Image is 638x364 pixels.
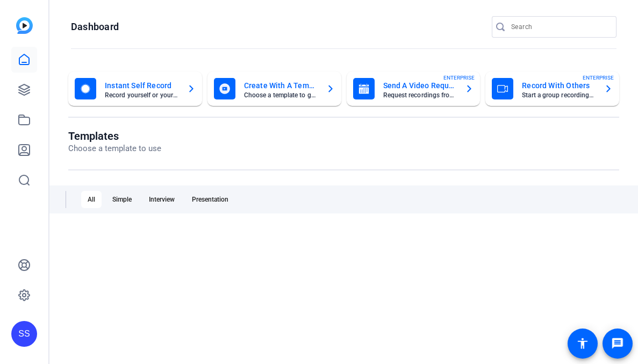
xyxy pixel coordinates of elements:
[105,92,178,98] mat-card-subtitle: Record yourself or your screen
[244,79,318,92] mat-card-title: Create With A Template
[16,17,33,34] img: blue-gradient.svg
[68,72,202,106] button: Instant Self RecordRecord yourself or your screen
[485,72,619,106] button: Record With OthersStart a group recording sessionENTERPRISE
[68,142,161,155] p: Choose a template to use
[347,72,481,106] button: Send A Video RequestRequest recordings from anyone, anywhereENTERPRISE
[576,337,589,350] mat-icon: accessibility
[611,337,624,350] mat-icon: message
[185,191,235,208] div: Presentation
[383,92,457,98] mat-card-subtitle: Request recordings from anyone, anywhere
[244,92,318,98] mat-card-subtitle: Choose a template to get started
[68,130,161,142] h1: Templates
[142,191,181,208] div: Interview
[71,20,119,33] h1: Dashboard
[105,79,178,92] mat-card-title: Instant Self Record
[383,79,457,92] mat-card-title: Send A Video Request
[583,74,614,82] span: ENTERPRISE
[443,74,475,82] span: ENTERPRISE
[511,20,608,33] input: Search
[106,191,138,208] div: Simple
[207,72,341,106] button: Create With A TemplateChoose a template to get started
[522,79,596,92] mat-card-title: Record With Others
[81,191,102,208] div: All
[11,321,37,347] div: SS
[522,92,596,98] mat-card-subtitle: Start a group recording session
